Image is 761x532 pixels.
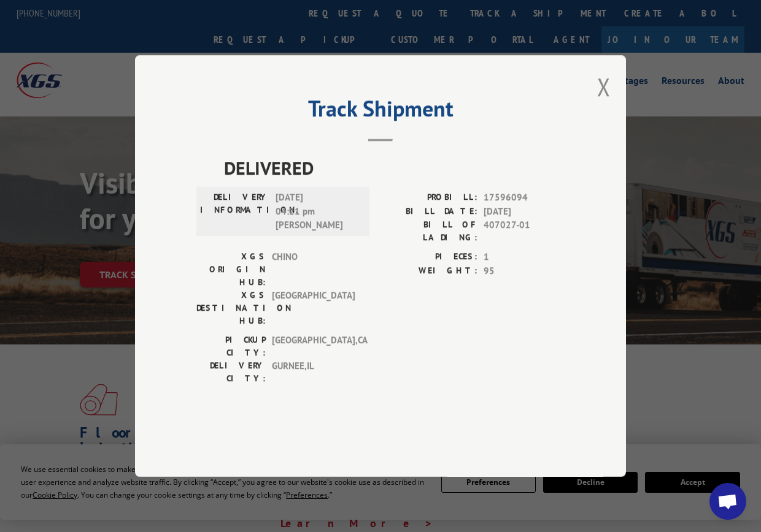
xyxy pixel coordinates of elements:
span: 17596094 [484,191,565,205]
span: 1 [484,250,565,264]
label: XGS ORIGIN HUB: [196,250,266,289]
span: [GEOGRAPHIC_DATA] , CA [272,333,355,359]
label: PROBILL: [381,191,477,205]
span: CHINO [272,250,355,289]
label: DELIVERY CITY: [196,359,266,385]
span: 95 [484,264,565,278]
span: [GEOGRAPHIC_DATA] [272,289,355,327]
span: [DATE] 04:21 pm [PERSON_NAME] [276,191,358,232]
h2: Track Shipment [196,100,565,123]
label: DELIVERY INFORMATION: [200,191,269,232]
span: GURNEE , IL [272,359,355,385]
label: BILL DATE: [381,205,477,219]
label: WEIGHT: [381,264,477,278]
button: Close modal [597,70,611,103]
label: BILL OF LADING: [381,218,477,244]
label: PIECES: [381,250,477,264]
div: Open chat [709,483,746,520]
label: XGS DESTINATION HUB: [196,289,266,327]
span: 407027-01 [484,218,565,244]
span: [DATE] [484,205,565,219]
span: DELIVERED [224,154,565,181]
label: PICKUP CITY: [196,333,266,359]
